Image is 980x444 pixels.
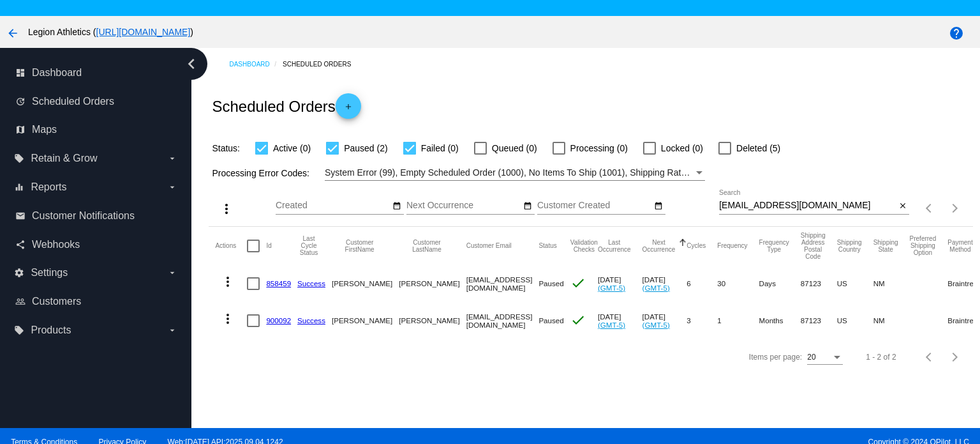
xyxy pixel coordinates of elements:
button: Change sorting for LastOccurrenceUtc [598,239,631,253]
button: Change sorting for FrequencyType [759,239,789,253]
span: Settings [31,267,68,279]
a: (GMT-5) [598,284,625,292]
mat-select: Items per page: [807,353,843,362]
span: Locked (0) [661,141,703,156]
i: map [15,125,26,135]
mat-cell: NM [873,302,910,339]
mat-icon: arrow_back [5,26,20,41]
mat-cell: 3 [687,302,717,339]
button: Change sorting for NextOccurrenceUtc [642,239,676,253]
i: share [15,240,26,250]
span: Legion Athletics ( ) [28,27,193,37]
a: Scheduled Orders [283,54,362,74]
i: email [15,211,26,221]
button: Clear [896,199,909,213]
i: people_outline [15,296,26,307]
mat-icon: more_vert [220,274,235,289]
span: Active (0) [273,141,311,156]
a: (GMT-5) [642,321,670,329]
mat-cell: Days [759,265,801,302]
input: Created [276,201,390,211]
mat-cell: 87123 [801,302,837,339]
span: Webhooks [32,239,80,250]
i: local_offer [14,153,24,164]
span: Paused (2) [344,141,387,156]
button: Change sorting for CustomerEmail [466,242,512,250]
i: dashboard [15,68,26,78]
mat-cell: [PERSON_NAME] [399,265,466,302]
mat-cell: [EMAIL_ADDRESS][DOMAIN_NAME] [466,302,539,339]
mat-cell: 30 [717,265,759,302]
button: Change sorting for CustomerLastName [399,239,454,253]
mat-icon: check [570,312,586,328]
span: Paused [538,279,563,287]
mat-icon: date_range [654,201,663,211]
mat-cell: US [837,302,873,339]
button: Change sorting for Status [538,242,556,250]
mat-icon: more_vert [220,311,235,326]
a: [URL][DOMAIN_NAME] [96,27,191,37]
button: Change sorting for Cycles [687,242,706,250]
mat-icon: add [341,102,356,118]
i: arrow_drop_down [167,325,177,335]
span: Products [31,325,71,336]
span: Failed (0) [421,141,459,156]
input: Search [719,201,896,211]
mat-icon: close [898,201,907,211]
mat-icon: check [570,275,586,291]
span: Dashboard [32,67,82,79]
i: local_offer [14,325,24,335]
a: Success [297,316,325,325]
mat-cell: NM [873,265,910,302]
button: Change sorting for ShippingCountry [837,239,862,253]
span: 20 [807,353,815,362]
button: Change sorting for ShippingPostcode [801,232,826,260]
span: Reports [31,181,66,193]
button: Previous page [917,344,942,370]
i: arrow_drop_down [167,268,177,278]
mat-select: Filter by Processing Error Codes [325,165,705,181]
mat-cell: [DATE] [598,302,642,339]
i: arrow_drop_down [167,153,177,164]
mat-cell: 87123 [801,265,837,302]
mat-cell: [DATE] [642,265,687,302]
i: arrow_drop_down [167,182,177,192]
div: Items per page: [749,353,802,362]
mat-icon: more_vert [219,201,234,217]
input: Next Occurrence [406,201,521,211]
mat-cell: 6 [687,265,717,302]
span: Deleted (5) [736,141,780,156]
mat-cell: [EMAIL_ADDRESS][DOMAIN_NAME] [466,265,539,302]
mat-cell: US [837,265,873,302]
mat-cell: [DATE] [642,302,687,339]
a: Dashboard [229,54,283,74]
a: Success [297,279,325,287]
a: dashboard Dashboard [15,63,177,83]
div: 1 - 2 of 2 [866,353,896,362]
span: Scheduled Orders [32,96,114,107]
a: (GMT-5) [598,321,625,329]
mat-header-cell: Validation Checks [570,227,598,265]
button: Previous page [917,195,942,221]
a: update Scheduled Orders [15,91,177,112]
mat-cell: Months [759,302,801,339]
span: Status: [212,143,240,153]
span: Processing Error Codes: [212,168,309,178]
mat-cell: [PERSON_NAME] [399,302,466,339]
mat-cell: [PERSON_NAME] [332,265,399,302]
mat-cell: [PERSON_NAME] [332,302,399,339]
button: Change sorting for Frequency [717,242,747,250]
button: Next page [942,195,968,221]
i: update [15,96,26,107]
i: settings [14,268,24,278]
a: people_outline Customers [15,291,177,312]
a: 858459 [266,279,291,287]
mat-icon: help [949,26,964,41]
button: Change sorting for ShippingState [873,239,898,253]
button: Change sorting for CustomerFirstName [332,239,387,253]
a: (GMT-5) [642,284,670,292]
a: share Webhooks [15,234,177,255]
a: 900092 [266,316,291,325]
span: Queued (0) [492,141,537,156]
i: chevron_left [181,54,202,74]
